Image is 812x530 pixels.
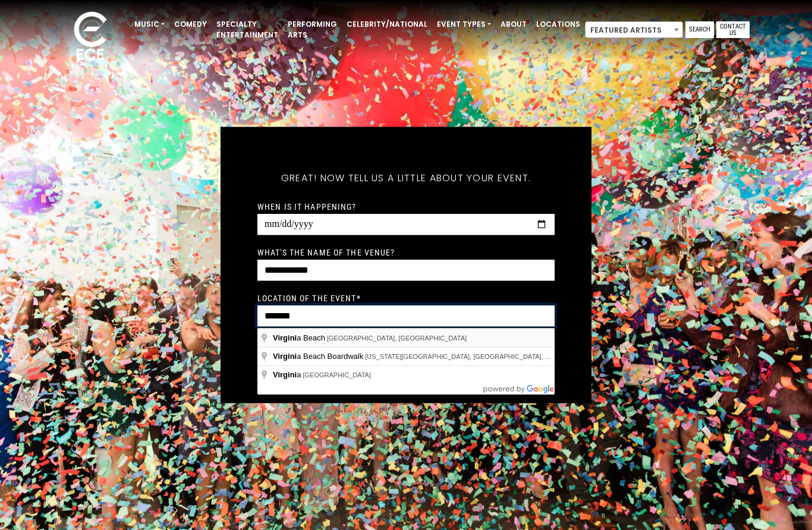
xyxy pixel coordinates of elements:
[496,14,531,34] a: About
[257,201,357,212] label: When is it happening?
[169,14,212,34] a: Comedy
[61,8,120,66] img: ece_new_logo_whitev2-1.png
[273,370,297,379] span: Virgini
[586,22,682,39] span: Featured Artists
[273,352,297,361] span: Virgini
[273,333,297,342] span: Virgini
[365,353,613,360] span: [US_STATE][GEOGRAPHIC_DATA], [GEOGRAPHIC_DATA], [GEOGRAPHIC_DATA]
[432,14,496,34] a: Event Types
[342,14,432,34] a: Celebrity/National
[273,333,327,342] span: a Beach
[283,14,342,45] a: Performing Arts
[257,293,361,304] label: Location of the event
[257,157,555,200] h5: Great! Now tell us a little about your event.
[531,14,585,34] a: Locations
[585,21,683,38] span: Featured Artists
[130,14,169,34] a: Music
[273,352,365,361] span: a Beach Boardwalk
[257,247,395,258] label: What's the name of the venue?
[303,371,371,378] span: [GEOGRAPHIC_DATA]
[212,14,283,45] a: Specialty Entertainment
[327,335,467,342] span: [GEOGRAPHIC_DATA], [GEOGRAPHIC_DATA]
[716,21,750,38] a: Contact Us
[685,21,714,38] a: Search
[273,370,303,379] span: a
